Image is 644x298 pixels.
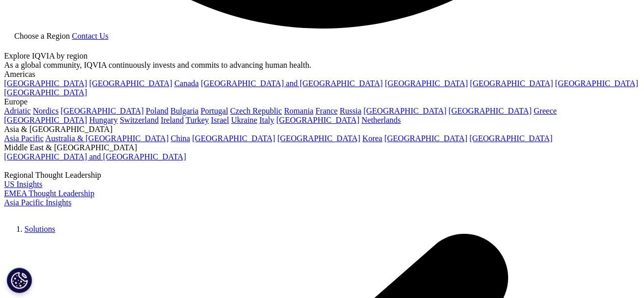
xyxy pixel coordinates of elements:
a: Ireland [161,116,184,124]
a: Bulgaria [171,106,199,115]
a: Korea [362,134,382,143]
a: Czech Republic [230,106,282,115]
div: Asia & [GEOGRAPHIC_DATA] [4,125,640,134]
a: [GEOGRAPHIC_DATA] [61,106,144,115]
a: Asia Pacific [4,134,44,143]
a: [GEOGRAPHIC_DATA] [4,79,87,88]
a: [GEOGRAPHIC_DATA] [384,134,467,143]
a: Nordics [33,106,59,115]
a: Poland [146,106,168,115]
a: Asia Pacific Insights [4,198,71,207]
a: Hungary [89,116,118,124]
a: [GEOGRAPHIC_DATA] [4,116,87,124]
a: Israel [211,116,229,124]
a: EMEA Thought Leadership [4,189,94,198]
a: France [316,106,338,115]
a: Switzerland [120,116,158,124]
a: Australia & [GEOGRAPHIC_DATA] [45,134,169,143]
a: Turkey [186,116,209,124]
a: Russia [340,106,361,115]
a: Contact Us [72,32,108,40]
a: Solutions [24,225,55,233]
a: [GEOGRAPHIC_DATA] [449,106,531,115]
div: Europe [4,97,640,106]
a: [GEOGRAPHIC_DATA] [192,134,275,143]
a: China [171,134,190,143]
div: Regional Thought Leadership [4,171,640,180]
a: Italy [259,116,274,124]
a: [GEOGRAPHIC_DATA] [89,79,172,88]
a: [GEOGRAPHIC_DATA] [470,79,553,88]
a: [GEOGRAPHIC_DATA] [276,116,359,124]
a: Canada [174,79,199,88]
button: Cookies Settings [7,267,32,293]
a: [GEOGRAPHIC_DATA] and [GEOGRAPHIC_DATA] [201,79,382,88]
span: Choose a Region [14,32,70,40]
a: US Insights [4,180,42,188]
div: Explore IQVIA by region [4,51,640,61]
a: [GEOGRAPHIC_DATA] [385,79,468,88]
a: [GEOGRAPHIC_DATA] [469,134,552,143]
a: [GEOGRAPHIC_DATA] [363,106,446,115]
a: [GEOGRAPHIC_DATA] [277,134,360,143]
div: Middle East & [GEOGRAPHIC_DATA] [4,143,640,152]
a: Portugal [201,106,228,115]
a: Adriatic [4,106,31,115]
a: Romania [284,106,314,115]
div: As a global community, IQVIA continuously invests and commits to advancing human health. [4,61,640,70]
div: Americas [4,70,640,79]
a: Ukraine [231,116,258,124]
a: Netherlands [361,116,401,124]
a: [GEOGRAPHIC_DATA] and [GEOGRAPHIC_DATA] [4,152,186,161]
a: [GEOGRAPHIC_DATA] [555,79,638,88]
a: Greece [534,106,556,115]
a: [GEOGRAPHIC_DATA] [4,88,87,97]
